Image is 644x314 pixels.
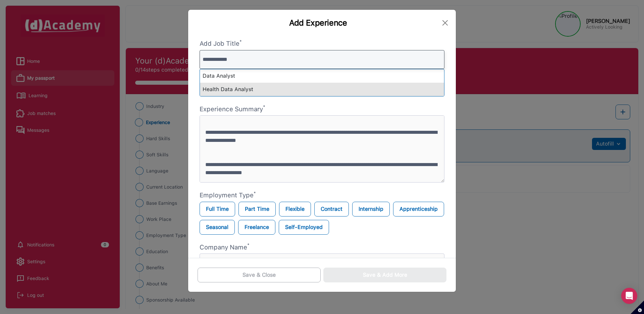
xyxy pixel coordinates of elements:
label: Freelance [238,220,275,235]
label: Seasonal [200,220,235,235]
div: Open Intercom Messenger [621,288,637,304]
label: Company Name [200,243,444,252]
label: Employment Type [200,191,444,200]
div: Add Experience [196,18,440,28]
label: Flexible [279,202,311,217]
div: Save & Add More [363,271,407,279]
label: Internship [352,202,390,217]
label: Apprenticeship [393,202,444,217]
label: Part Time [238,202,276,217]
label: Experience Summary [200,105,444,114]
button: Save & Close [198,268,321,282]
label: Contract [314,202,349,217]
label: Self-Employed [279,220,329,235]
label: Full Time [200,202,235,217]
button: Close [440,17,451,28]
label: Add Job Title [200,39,444,49]
button: Save & Add More [323,268,446,282]
div: Health Data Analyst [200,83,444,96]
button: Set cookie preferences [631,301,644,314]
div: Save & Close [243,271,276,279]
div: Data Analyst [200,69,444,83]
